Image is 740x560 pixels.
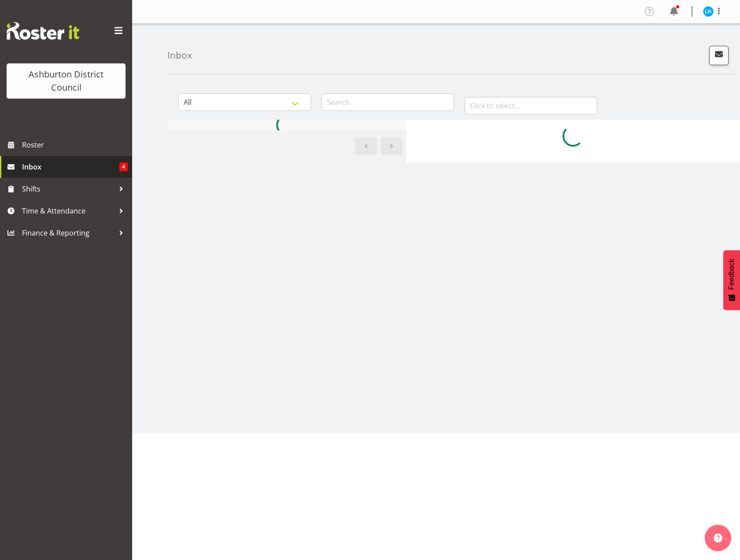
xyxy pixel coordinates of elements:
input: Search [322,93,454,111]
div: Ashburton District Council [15,68,117,94]
span: Feedback [728,259,736,290]
span: Roster [22,138,128,151]
button: Feedback - Show survey [723,250,740,310]
img: louisa-horman11701.jpg [703,6,714,17]
img: Rosterit website logo [7,22,79,40]
img: help-xxl-2.png [714,534,722,542]
span: Finance & Reporting [22,226,115,239]
span: Time & Attendance [22,204,115,217]
a: Previous page [355,137,377,155]
input: Click to select... [465,97,597,114]
span: 4 [119,162,128,171]
span: Shifts [22,182,115,195]
span: Inbox [22,160,119,173]
h4: Inbox [167,50,192,60]
a: Next page [381,137,403,155]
